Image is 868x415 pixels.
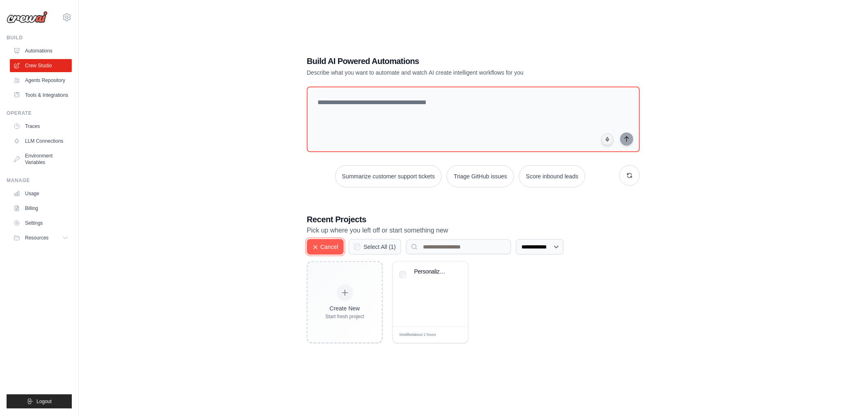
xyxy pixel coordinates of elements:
button: Cancel [307,239,344,255]
div: Build [7,34,72,41]
a: Agents Repository [10,74,72,87]
button: Summarize customer support tickets [335,165,442,187]
span: Edit [449,332,456,338]
span: Logout [37,398,52,405]
button: Get new suggestions [619,165,640,186]
p: Pick up where you left off or start something new [307,225,640,236]
img: Logo [7,11,48,23]
div: Personalized Makeup Consultation [414,268,449,276]
a: Traces [10,120,72,133]
span: Resources [25,235,48,241]
a: Automations [10,44,72,57]
span: Modified about 2 hours [400,332,436,338]
a: Environment Variables [10,149,72,169]
a: LLM Connections [10,135,72,148]
a: Billing [10,202,72,215]
a: Tools & Integrations [10,89,72,102]
div: Start fresh project [325,313,364,320]
button: Resources [10,231,72,244]
div: Manage [7,177,72,184]
button: Score inbound leads [519,165,585,187]
h1: Build AI Powered Automations [307,55,582,67]
a: Crew Studio [10,59,72,72]
p: Describe what you want to automate and watch AI create intelligent workflows for you [307,68,582,77]
button: Click to speak your automation idea [601,133,614,146]
div: Create New [325,304,364,312]
button: Triage GitHub issues [447,165,514,187]
a: Settings [10,217,72,230]
a: Usage [10,187,72,200]
button: Logout [7,394,72,408]
h3: Recent Projects [307,214,640,225]
div: Operate [7,110,72,116]
label: Select All ( 1 ) [363,243,396,251]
